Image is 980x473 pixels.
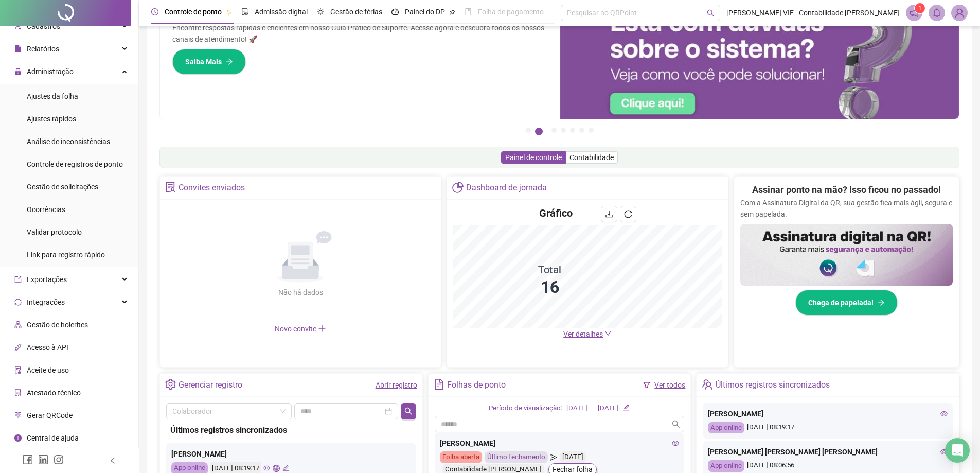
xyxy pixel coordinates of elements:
span: info-circle [14,434,22,442]
img: 87874 [952,5,967,21]
span: clock-circle [151,8,158,15]
sup: 1 [915,3,925,13]
span: Gerar QRCode [27,411,73,419]
span: Integrações [27,298,65,306]
p: Com a Assinatura Digital da QR, sua gestão fica mais ágil, segura e sem papelada. [740,197,953,220]
div: Últimos registros sincronizados [716,376,830,394]
span: eye [263,465,270,471]
span: global [273,465,279,471]
div: [PERSON_NAME] [440,437,680,449]
span: Análise de inconsistências [27,137,110,146]
div: Convites enviados [179,179,245,197]
span: Chega de papelada! [808,297,874,308]
span: left [109,457,116,464]
button: 4 [561,128,566,133]
span: file-done [241,8,248,15]
h2: Assinar ponto na mão? Isso ficou no passado! [752,183,941,197]
div: App online [708,460,744,472]
span: 1 [918,5,922,12]
span: eye [940,410,948,417]
button: Saiba Mais [172,49,246,75]
div: [DATE] 08:19:17 [708,422,948,434]
span: apartment [14,321,22,328]
div: [PERSON_NAME] [171,448,411,460]
span: Ocorrências [27,205,65,214]
span: reload [624,210,632,218]
span: Acesso à API [27,343,68,352]
span: file [14,45,22,52]
button: 3 [551,128,557,133]
span: Validar protocolo [27,228,82,236]
span: pushpin [449,9,455,15]
span: eye [672,440,679,447]
span: audit [14,366,22,374]
span: solution [165,182,176,192]
span: setting [165,379,176,390]
span: Aceite de uso [27,366,69,374]
span: export [14,276,22,283]
span: Gestão de solicitações [27,183,98,191]
span: Exportações [27,275,67,284]
div: [DATE] [598,403,619,414]
span: plus [318,324,326,332]
span: Contabilidade [569,153,614,162]
span: api [14,344,22,351]
span: lock [14,68,22,75]
div: [PERSON_NAME] [708,408,948,419]
span: [PERSON_NAME] VIE - Contabilidade [PERSON_NAME] [726,7,900,19]
button: Chega de papelada! [795,290,898,316]
span: dashboard [391,8,399,15]
span: send [550,451,557,463]
span: notification [910,8,919,17]
h4: Gráfico [539,206,573,220]
span: Atestado técnico [27,389,81,397]
a: Ver todos [654,381,685,389]
button: 2 [535,128,543,135]
span: team [702,379,712,390]
span: user-add [14,23,22,30]
span: Ver detalhes [563,330,603,338]
span: Controle de registros de ponto [27,160,123,168]
div: Últimos registros sincronizados [170,424,412,436]
a: Ver detalhes down [563,330,612,338]
div: Open Intercom Messenger [945,438,970,463]
span: search [404,407,413,415]
span: Ajustes da folha [27,92,78,100]
span: Cadastros [27,22,60,30]
button: 6 [579,128,584,133]
span: Admissão digital [255,8,308,16]
span: Saiba Mais [185,56,222,67]
button: 5 [570,128,575,133]
div: Folha aberta [440,451,482,463]
span: Relatórios [27,45,59,53]
span: file-text [434,379,444,390]
span: bell [932,8,941,17]
span: Central de ajuda [27,434,79,442]
div: Último fechamento [485,451,548,463]
span: edit [282,465,289,471]
span: Painel do DP [405,8,445,16]
span: Novo convite [275,325,326,333]
p: Encontre respostas rápidas e eficientes em nosso Guia Prático de Suporte. Acesse agora e descubra... [172,22,547,45]
span: Painel de controle [505,153,562,162]
span: search [707,9,715,17]
button: 7 [589,128,594,133]
span: qrcode [14,412,22,419]
span: facebook [23,454,33,465]
div: [DATE] 08:06:56 [708,460,948,472]
div: [PERSON_NAME] [PERSON_NAME] [PERSON_NAME] [708,446,948,458]
span: arrow-right [878,299,885,306]
div: [DATE] [560,451,586,463]
span: pie-chart [452,182,463,192]
div: Gerenciar registro [179,376,242,394]
span: Gestão de holerites [27,321,88,329]
div: Período de visualização: [489,403,562,414]
span: arrow-right [226,58,233,65]
span: Gestão de férias [330,8,382,16]
div: Dashboard de jornada [466,179,547,197]
span: sun [317,8,324,15]
button: 1 [526,128,531,133]
span: instagram [54,454,64,465]
span: eye [940,448,948,456]
span: solution [14,389,22,396]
